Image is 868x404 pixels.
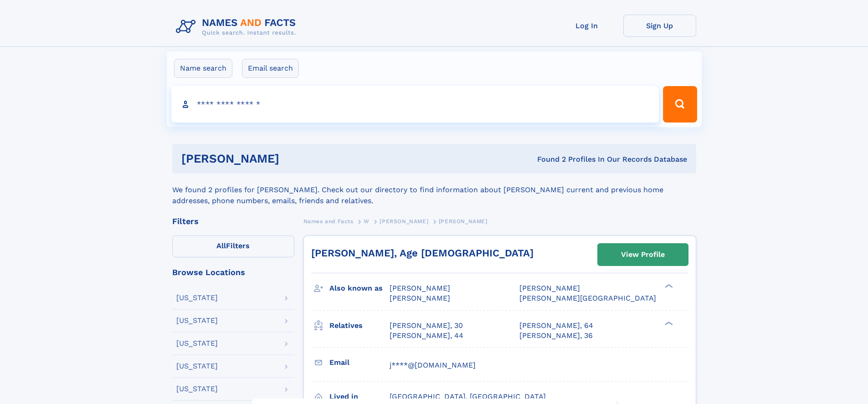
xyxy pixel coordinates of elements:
[242,59,299,78] label: Email search
[172,15,303,39] img: Logo Names and Facts
[172,268,294,276] div: Browse Locations
[329,281,390,296] h3: Also known as
[172,217,294,225] div: Filters
[171,86,659,123] input: search input
[439,218,488,225] span: [PERSON_NAME]
[176,340,218,347] div: [US_STATE]
[663,320,673,326] div: ❯
[663,86,697,123] button: Search Button
[408,154,687,164] div: Found 2 Profiles In Our Records Database
[329,318,390,333] h3: Relatives
[329,355,390,370] h3: Email
[390,284,450,292] span: [PERSON_NAME]
[174,59,232,78] label: Name search
[303,215,354,227] a: Names and Facts
[623,15,696,37] a: Sign Up
[390,294,450,302] span: [PERSON_NAME]
[390,321,463,331] a: [PERSON_NAME], 30
[176,317,218,324] div: [US_STATE]
[172,174,696,206] div: We found 2 profiles for [PERSON_NAME]. Check out our directory to find information about [PERSON_...
[380,218,428,225] span: [PERSON_NAME]
[380,215,428,227] a: [PERSON_NAME]
[172,235,294,257] label: Filters
[216,241,226,250] span: All
[598,244,688,266] a: View Profile
[176,363,218,370] div: [US_STATE]
[519,294,656,302] span: [PERSON_NAME][GEOGRAPHIC_DATA]
[390,331,463,341] a: [PERSON_NAME], 44
[519,284,580,292] span: [PERSON_NAME]
[663,283,673,289] div: ❯
[519,331,593,341] a: [PERSON_NAME], 36
[181,153,408,164] h1: [PERSON_NAME]
[621,244,665,265] div: View Profile
[364,218,370,225] span: W
[176,385,218,393] div: [US_STATE]
[176,294,218,302] div: [US_STATE]
[550,15,623,37] a: Log In
[390,392,546,401] span: [GEOGRAPHIC_DATA], [GEOGRAPHIC_DATA]
[311,247,534,259] a: [PERSON_NAME], Age [DEMOGRAPHIC_DATA]
[519,321,593,331] a: [PERSON_NAME], 64
[364,215,370,227] a: W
